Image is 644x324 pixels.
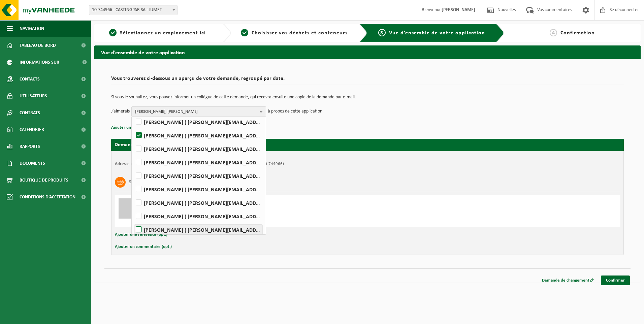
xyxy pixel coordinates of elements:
[134,184,262,194] label: [PERSON_NAME] ( [PERSON_NAME][EMAIL_ADDRESS][DOMAIN_NAME] )
[134,198,262,208] label: [PERSON_NAME] ( [PERSON_NAME][EMAIL_ADDRESS][DOMAIN_NAME] )
[134,211,262,221] label: [PERSON_NAME] ( [PERSON_NAME][EMAIL_ADDRESS][DOMAIN_NAME] )
[134,225,262,235] label: [PERSON_NAME] ( [PERSON_NAME][EMAIL_ADDRESS][DOMAIN_NAME] )
[389,30,485,36] span: Vue d’ensemble de votre application
[550,29,557,36] span: 4
[560,30,595,36] span: Confirmation
[20,37,56,54] span: Tableau de bord
[20,189,75,205] span: Conditions d’acceptation
[115,142,165,148] strong: Demande pour [DATE]
[20,138,40,155] span: Rapports
[89,5,178,15] span: 10-744966 - CASTINGPAR SA - JUMET
[378,29,386,36] span: 3
[20,121,44,138] span: Calendrier
[20,172,68,189] span: Boutique de produits
[134,117,262,127] label: [PERSON_NAME] ( [PERSON_NAME][EMAIL_ADDRESS][DOMAIN_NAME] )
[20,20,44,37] span: Navigation
[89,5,177,15] span: 10-744966 - CASTINGPAR SA - JUMET
[146,218,394,223] div: Quantité : 1
[129,177,162,188] h3: Sable de fonderie
[115,162,158,166] strong: Adresse du placement :
[234,29,354,37] a: 2Choisissez vos déchets et conteneurs
[252,30,348,36] span: Choisissez vos déchets et conteneurs
[241,29,248,36] span: 2
[131,106,266,117] button: [PERSON_NAME], [PERSON_NAME]
[442,7,475,12] strong: [PERSON_NAME]
[20,88,47,104] span: Utilisateurs
[111,76,624,85] h2: Vous trouverez ci-dessous un aperçu de votre demande, regroupé par date.
[537,276,599,285] a: Demande de changement
[98,29,218,37] a: 1Sélectionnez un emplacement ici
[20,71,40,88] span: Contacts
[111,123,164,132] button: Ajouter une référence (opt.)
[20,54,78,71] span: Informations sur l’entreprise
[109,29,117,36] span: 1
[20,155,45,172] span: Documents
[111,95,624,100] p: Si vous le souhaitez, vous pouvez informer un collègue de cette demande, qui recevra ensuite une ...
[134,130,262,140] label: [PERSON_NAME] ( [PERSON_NAME][EMAIL_ADDRESS][DOMAIN_NAME] )
[111,106,130,117] p: J’aimerais
[94,45,641,59] h2: Vue d’ensemble de votre application
[601,276,630,285] a: Confirmer
[115,230,167,239] button: Ajouter une référence (opt.)
[134,144,262,154] label: [PERSON_NAME] ( [PERSON_NAME][EMAIL_ADDRESS][DOMAIN_NAME] )
[146,209,394,215] div: Récupérer et retourner le même contenant
[20,104,40,121] span: Contrats
[135,107,257,117] span: [PERSON_NAME], [PERSON_NAME]
[422,7,475,12] font: Bienvenue
[120,30,206,36] span: Sélectionnez un emplacement ici
[134,157,262,167] label: [PERSON_NAME] ( [PERSON_NAME][EMAIL_ADDRESS][DOMAIN_NAME] )
[115,242,172,251] button: Ajouter un commentaire (opt.)
[134,171,262,181] label: [PERSON_NAME] ( [PERSON_NAME][EMAIL_ADDRESS][DOMAIN_NAME] )
[268,106,324,117] p: à propos de cette application.
[542,278,589,283] font: Demande de changement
